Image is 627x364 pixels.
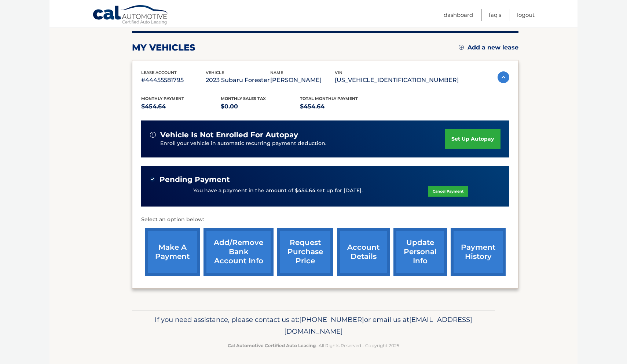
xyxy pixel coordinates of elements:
[141,70,177,75] span: lease account
[145,228,200,276] a: make a payment
[137,342,490,349] p: - All Rights Reserved - Copyright 2025
[92,5,169,26] a: Cal Automotive
[228,343,316,348] strong: Cal Automotive Certified Auto Leasing
[137,314,490,337] p: If you need assistance, please contact us at: or email us at
[141,96,184,101] span: Monthly Payment
[335,70,342,75] span: vin
[141,75,206,85] p: #44455581795
[221,96,266,101] span: Monthly sales Tax
[300,96,358,101] span: Total Monthly Payment
[284,315,472,335] span: [EMAIL_ADDRESS][DOMAIN_NAME]
[337,228,390,276] a: account details
[444,9,473,21] a: Dashboard
[445,129,500,149] a: set up autopay
[299,315,364,324] span: [PHONE_NUMBER]
[489,9,501,21] a: FAQ's
[300,101,379,112] p: $454.64
[459,45,464,50] img: add.svg
[160,130,298,140] span: vehicle is not enrolled for autopay
[451,228,506,276] a: payment history
[428,186,468,197] a: Cancel Payment
[150,132,156,138] img: alert-white.svg
[206,70,224,75] span: vehicle
[141,215,509,224] p: Select an option below:
[270,70,283,75] span: name
[221,101,300,112] p: $0.00
[159,175,230,184] span: Pending Payment
[132,42,195,53] h2: my vehicles
[206,75,270,85] p: 2023 Subaru Forester
[193,187,363,195] p: You have a payment in the amount of $454.64 set up for [DATE].
[335,75,459,85] p: [US_VEHICLE_IDENTIFICATION_NUMBER]
[150,177,155,182] img: check-green.svg
[277,228,333,276] a: request purchase price
[498,71,509,83] img: accordion-active.svg
[203,228,274,276] a: Add/Remove bank account info
[459,44,518,51] a: Add a new lease
[393,228,447,276] a: update personal info
[160,140,445,148] p: Enroll your vehicle in automatic recurring payment deduction.
[141,101,221,112] p: $454.64
[517,9,535,21] a: Logout
[270,75,335,85] p: [PERSON_NAME]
